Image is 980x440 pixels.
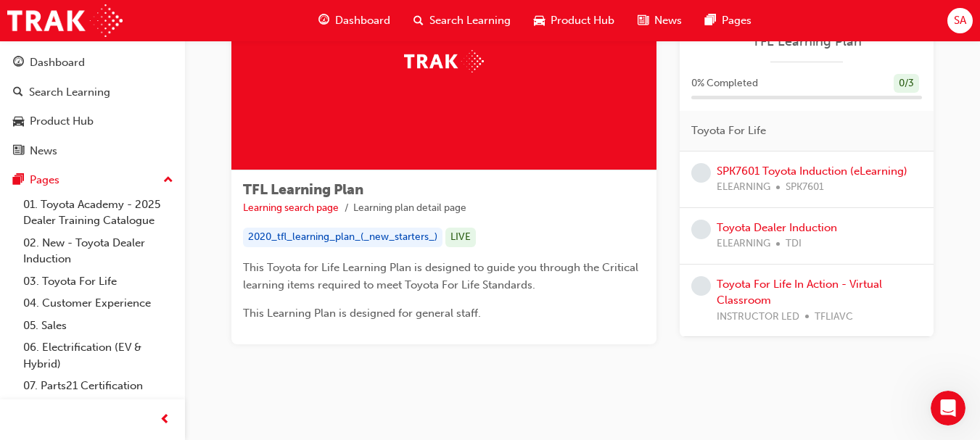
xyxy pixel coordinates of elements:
span: INSTRUCTOR LED [717,309,799,325]
li: Learning plan detail page [353,200,466,217]
img: Trak [7,4,123,37]
a: pages-iconPages [693,6,763,36]
span: car-icon [13,115,24,128]
span: up-icon [163,171,173,190]
a: SPK7601 Toyota Induction (eLearning) [717,165,907,178]
a: News [6,138,179,165]
span: learningRecordVerb_NONE-icon [691,220,711,239]
a: car-iconProduct Hub [522,6,626,36]
span: Product Hub [551,12,614,29]
a: 01. Toyota Academy - 2025 Dealer Training Catalogue [17,194,179,232]
a: Learning search page [243,202,339,214]
span: Toyota For Life [691,123,766,139]
span: ELEARNING [717,179,770,196]
div: News [30,143,57,159]
span: TFLIAVC [815,309,853,325]
span: guage-icon [13,57,24,70]
div: Search Learning [29,84,110,101]
span: ELEARNING [717,236,770,252]
div: Pages [30,172,59,188]
span: TFL Learning Plan [243,181,363,198]
iframe: Intercom live chat [931,391,965,426]
div: 0 / 3 [894,74,919,94]
span: learningRecordVerb_NONE-icon [691,163,711,183]
a: news-iconNews [626,6,693,36]
span: This Learning Plan is designed for general staff. [243,307,481,320]
a: 02. New - Toyota Dealer Induction [17,232,179,270]
a: Dashboard [6,49,179,76]
span: pages-icon [13,174,24,187]
span: news-icon [13,145,24,158]
span: learningRecordVerb_NONE-icon [691,276,711,296]
span: This Toyota for Life Learning Plan is designed to guide you through the Critical learning items r... [243,261,641,291]
a: TFL Learning Plan [691,33,922,50]
span: 0 % Completed [691,75,758,92]
a: 05. Sales [17,315,179,337]
div: LIVE [445,228,476,247]
button: Pages [6,167,179,194]
a: Search Learning [6,79,179,106]
img: Trak [404,50,484,72]
span: prev-icon [160,411,170,429]
span: Pages [722,12,752,29]
a: guage-iconDashboard [307,6,402,36]
span: car-icon [534,12,545,30]
span: SA [954,12,966,29]
span: search-icon [413,12,424,30]
a: Toyota Dealer Induction [717,221,837,234]
span: news-icon [638,12,648,30]
div: 2020_tfl_learning_plan_(_new_starters_) [243,228,442,247]
a: 04. Customer Experience [17,292,179,315]
a: 06. Electrification (EV & Hybrid) [17,336,179,375]
button: DashboardSearch LearningProduct HubNews [6,46,179,167]
span: pages-icon [705,12,716,30]
span: SPK7601 [786,179,824,196]
span: News [654,12,682,29]
button: SA [947,8,973,33]
span: Dashboard [335,12,390,29]
span: guage-icon [318,12,329,30]
a: 07. Parts21 Certification [17,375,179,397]
div: Product Hub [30,113,94,130]
a: 03. Toyota For Life [17,270,179,293]
a: 08. Service Training [17,397,179,420]
a: Product Hub [6,108,179,135]
span: TDI [786,236,802,252]
span: Search Learning [429,12,511,29]
div: Dashboard [30,54,85,71]
span: search-icon [13,86,23,99]
a: search-iconSearch Learning [402,6,522,36]
a: Toyota For Life In Action - Virtual Classroom [717,278,882,307]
